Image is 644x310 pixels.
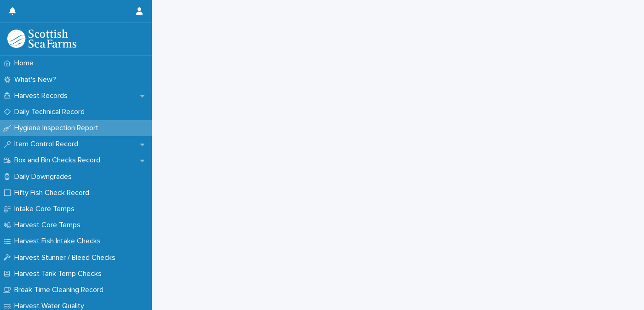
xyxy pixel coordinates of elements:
[11,286,111,294] p: Break Time Cleaning Record
[11,253,123,262] p: Harvest Stunner / Bleed Checks
[11,172,79,181] p: Daily Downgrades
[11,221,88,230] p: Harvest Core Temps
[11,140,86,149] p: Item Control Record
[11,270,109,278] p: Harvest Tank Temp Checks
[11,237,108,246] p: Harvest Fish Intake Checks
[11,205,82,213] p: Intake Core Temps
[11,59,41,68] p: Home
[7,29,76,48] img: mMrefqRFQpe26GRNOUkG
[11,92,75,100] p: Harvest Records
[11,124,106,132] p: Hygiene Inspection Report
[11,156,108,165] p: Box and Bin Checks Record
[11,75,63,84] p: What's New?
[11,108,92,116] p: Daily Technical Record
[11,189,97,197] p: Fifty Fish Check Record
